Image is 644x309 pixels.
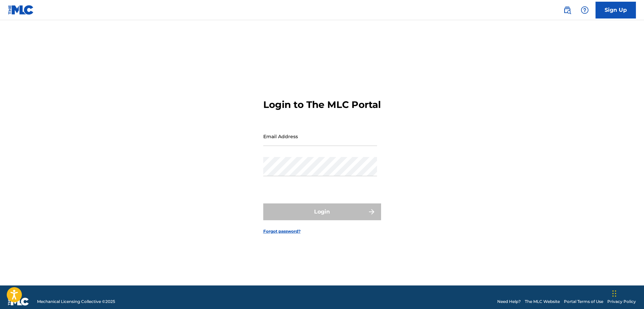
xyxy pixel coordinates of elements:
a: Sign Up [596,2,636,18]
img: MLC Logo [8,5,34,15]
h3: Login to The MLC Portal [263,99,381,111]
img: help [581,6,589,14]
img: search [563,6,571,14]
a: Public Search [561,3,574,17]
a: The MLC Website [525,299,560,305]
a: Portal Terms of Use [564,299,603,305]
span: Mechanical Licensing Collective © 2025 [37,299,115,305]
a: Forgot password? [263,228,301,234]
div: Drag [612,283,616,304]
a: Need Help? [497,299,521,305]
div: Help [578,3,591,17]
img: logo [8,298,29,306]
iframe: Chat Widget [610,277,644,309]
a: Privacy Policy [607,299,636,305]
